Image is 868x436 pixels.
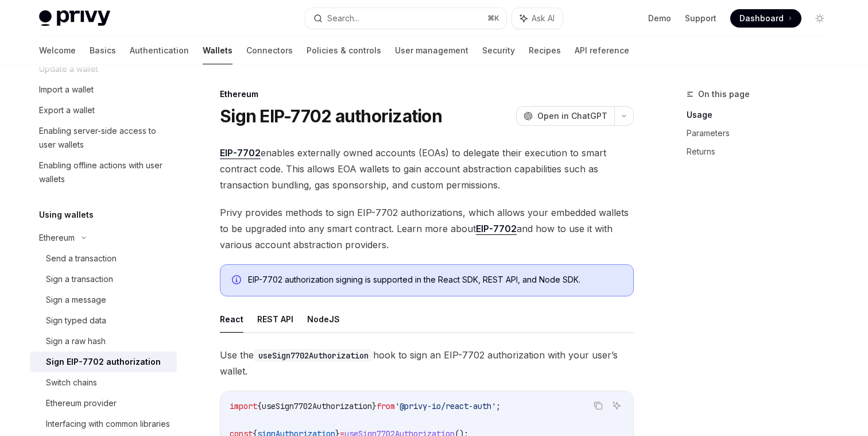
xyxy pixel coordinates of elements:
[39,124,170,152] div: Enabling server-side access to user wallets
[496,401,501,411] span: ;
[130,37,189,64] a: Authentication
[698,87,750,101] span: On this page
[487,14,499,23] span: ⌘ K
[46,355,161,369] div: Sign EIP-7702 authorization
[30,121,177,155] a: Enabling server-side access to user wallets
[30,269,177,290] a: Sign a transaction
[30,155,177,190] a: Enabling offline actions with user wallets
[262,401,372,411] span: useSign7702Authorization
[575,37,629,64] a: API reference
[220,106,442,126] h1: Sign EIP-7702 authorization
[220,88,634,100] div: Ethereum
[46,396,117,410] div: Ethereum provider
[537,110,607,122] span: Open in ChatGPT
[395,37,468,64] a: User management
[377,401,395,411] span: from
[39,103,95,117] div: Export a wallet
[372,401,377,411] span: }
[46,272,113,286] div: Sign a transaction
[730,9,801,28] a: Dashboard
[307,37,381,64] a: Policies & controls
[529,37,561,64] a: Recipes
[687,142,838,161] a: Returns
[30,290,177,310] a: Sign a message
[516,106,614,126] button: Open in ChatGPT
[30,393,177,414] a: Ethereum provider
[220,347,634,379] span: Use the hook to sign an EIP-7702 authorization with your user’s wallet.
[305,8,506,29] button: Search...⌘K
[220,205,634,253] span: Privy provides methods to sign EIP-7702 authorizations, which allows your embedded wallets to be ...
[39,231,75,245] div: Ethereum
[39,208,94,222] h5: Using wallets
[39,37,76,64] a: Welcome
[30,352,177,372] a: Sign EIP-7702 authorization
[30,331,177,352] a: Sign a raw hash
[220,147,261,159] a: EIP-7702
[591,398,606,413] button: Copy the contents from the code block
[30,79,177,100] a: Import a wallet
[30,310,177,331] a: Sign typed data
[257,306,293,333] button: REST API
[46,334,106,348] div: Sign a raw hash
[90,37,116,64] a: Basics
[232,275,243,287] svg: Info
[254,349,373,362] code: useSign7702Authorization
[46,314,106,327] div: Sign typed data
[230,401,257,411] span: import
[811,9,829,28] button: Toggle dark mode
[46,252,117,265] div: Send a transaction
[687,124,838,142] a: Parameters
[46,417,170,431] div: Interfacing with common libraries
[609,398,624,413] button: Ask AI
[220,145,634,193] span: enables externally owned accounts (EOAs) to delegate their execution to smart contract code. This...
[512,8,563,29] button: Ask AI
[739,13,784,24] span: Dashboard
[482,37,515,64] a: Security
[395,401,496,411] span: '@privy-io/react-auth'
[648,13,671,24] a: Demo
[307,306,340,333] button: NodeJS
[39,159,170,186] div: Enabling offline actions with user wallets
[685,13,716,24] a: Support
[39,10,110,26] img: light logo
[327,11,359,25] div: Search...
[248,274,622,287] div: EIP-7702 authorization signing is supported in the React SDK, REST API, and Node SDK.
[30,100,177,121] a: Export a wallet
[687,106,838,124] a: Usage
[532,13,555,24] span: Ask AI
[39,83,94,97] div: Import a wallet
[30,372,177,393] a: Switch chains
[246,37,293,64] a: Connectors
[30,414,177,434] a: Interfacing with common libraries
[46,293,106,307] div: Sign a message
[46,376,97,389] div: Switch chains
[257,401,262,411] span: {
[220,306,243,333] button: React
[476,223,517,235] a: EIP-7702
[203,37,232,64] a: Wallets
[30,248,177,269] a: Send a transaction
